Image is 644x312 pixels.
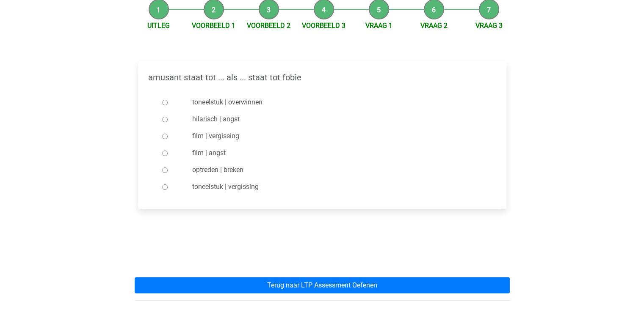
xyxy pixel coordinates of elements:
[192,114,479,124] label: hilarisch | angst
[192,182,479,192] label: toneelstuk | vergissing
[192,131,479,141] label: film | vergissing
[145,71,500,84] p: amusant staat tot ... als ... staat tot fobie
[247,22,290,30] a: Voorbeeld 2
[135,277,510,293] a: Terug naar LTP Assessment Oefenen
[192,165,479,175] label: optreden | breken
[302,22,345,30] a: Voorbeeld 3
[192,148,479,158] label: film | angst
[192,97,479,107] label: toneelstuk | overwinnen
[420,22,448,30] a: Vraag 2
[475,22,503,30] a: Vraag 3
[192,22,235,30] a: Voorbeeld 1
[147,22,170,30] a: Uitleg
[365,22,392,30] a: Vraag 1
